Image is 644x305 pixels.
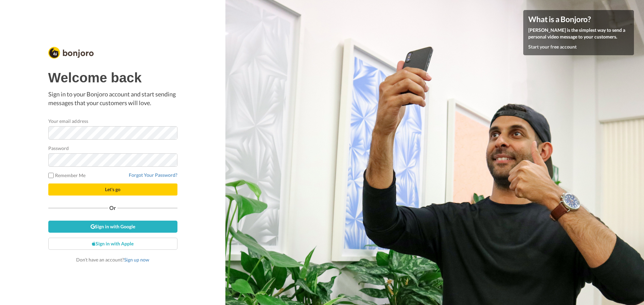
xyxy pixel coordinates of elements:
a: Sign up now [124,257,149,262]
input: Remember Me [48,173,54,178]
label: Remember Me [48,172,86,179]
label: Your email address [48,118,88,125]
span: Don’t have an account? [76,257,149,262]
h1: Welcome back [48,70,177,85]
a: Sign in with Google [48,221,177,233]
p: Sign in to your Bonjoro account and start sending messages that your customers will love. [48,90,177,107]
h4: What is a Bonjoro? [528,15,629,23]
a: Start your free account [528,44,577,50]
label: Password [48,145,69,152]
span: Let's go [105,186,120,192]
a: Sign in with Apple [48,238,177,250]
a: Forgot Your Password? [129,172,177,178]
span: Or [108,206,117,210]
button: Let's go [48,183,177,196]
p: [PERSON_NAME] is the simplest way to send a personal video message to your customers. [528,27,629,40]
